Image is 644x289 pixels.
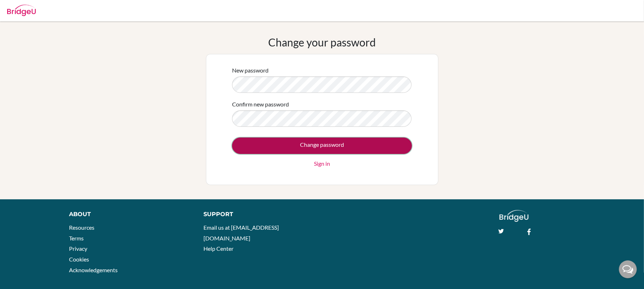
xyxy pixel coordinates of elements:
input: Change password [232,138,412,154]
a: Cookies [69,256,89,263]
div: Support [203,210,314,219]
a: Email us at [EMAIL_ADDRESS][DOMAIN_NAME] [203,224,279,241]
img: logo_white@2x-f4f0deed5e89b7ecb1c2cc34c3e3d731f90f0f143d5ea2071677605dd97b5244.png [500,210,529,222]
img: Bridge-U [7,5,36,16]
a: Acknowledgements [69,266,118,273]
a: Sign in [314,159,330,168]
h1: Change your password [268,36,376,49]
a: Privacy [69,245,87,252]
a: Help Center [203,245,233,252]
label: New password [232,66,269,75]
div: About [69,210,187,219]
span: Ayuda [15,5,35,11]
a: Resources [69,224,94,231]
a: Terms [69,235,84,241]
label: Confirm new password [232,100,289,109]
